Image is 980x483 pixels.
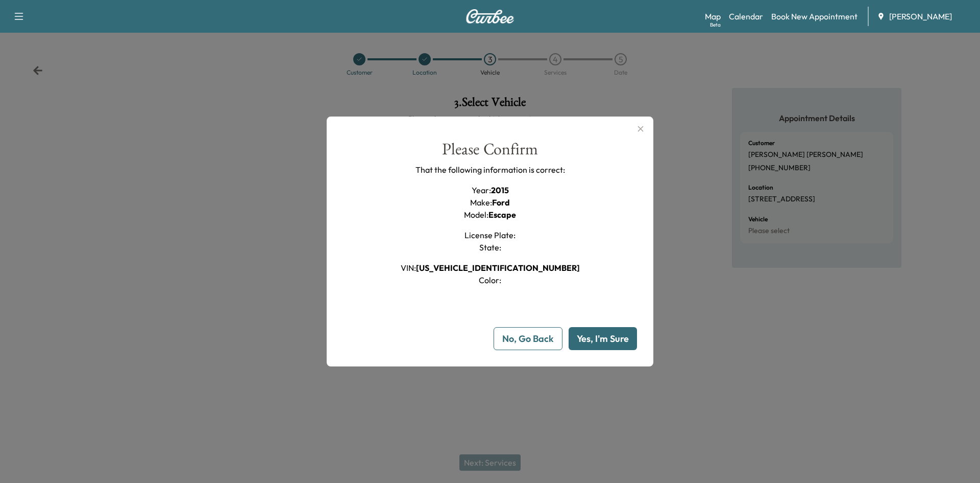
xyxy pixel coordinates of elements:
h1: VIN : [401,262,580,274]
h1: Year : [472,184,509,196]
span: 2015 [491,185,509,195]
a: MapBeta [705,10,721,22]
span: [US_VEHICLE_IDENTIFICATION_NUMBER] [416,263,580,273]
h1: Make : [470,196,510,209]
a: Book New Appointment [771,10,857,22]
h1: License Plate : [464,229,516,241]
button: Yes, I'm Sure [569,327,637,350]
span: Escape [488,210,516,220]
span: Ford [492,197,510,208]
span: [PERSON_NAME] [889,10,952,22]
div: Beta [710,21,721,29]
img: Curbee Logo [465,9,514,24]
h1: Model : [464,209,516,221]
p: That the following information is correct: [415,164,565,176]
button: No, Go Back [494,327,562,350]
h1: State : [479,241,501,254]
h1: Color : [479,274,501,286]
a: Calendar [729,10,763,22]
div: Please Confirm [442,141,538,164]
